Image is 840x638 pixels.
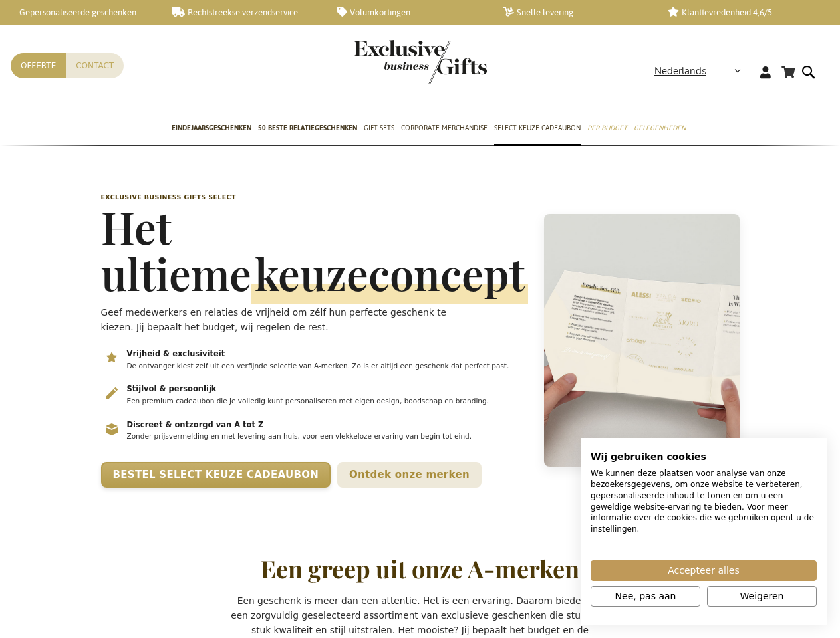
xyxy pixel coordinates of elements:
[127,431,527,442] p: Zonder prijsvermelding en met levering aan huis, voor een vlekkeloze ervaring van begin tot eind.
[127,349,527,360] h3: Vrijheid & exclusiviteit
[94,159,746,522] header: Select keuzeconcept
[494,121,581,135] span: Select Keuze Cadeaubon
[354,40,487,84] img: Exclusive Business gifts logo
[258,121,357,135] span: 50 beste relatiegeschenken
[337,7,482,18] a: Volumkortingen
[591,586,700,607] button: Pas cookie voorkeuren aan
[591,468,817,535] p: We kunnen deze plaatsen voor analyse van onze bezoekersgegevens, om onze website te verbeteren, g...
[101,305,480,334] p: Geef medewerkers en relaties de vrijheid om zélf hun perfecte geschenk te kiezen. Jij bepaalt het...
[172,7,317,18] a: Rechtstreekse verzendservice
[707,586,817,607] button: Alle cookies weigeren
[101,203,528,296] h1: Het ultieme
[337,462,482,488] a: Ontdek onze merken
[587,121,627,135] span: Per Budget
[11,53,66,78] a: Offerte
[740,589,784,603] span: Weigeren
[591,560,817,581] button: Accepteer alle cookies
[101,462,331,488] a: Bestel Select Keuze Cadeaubon
[261,556,579,582] h2: Een greep uit onze A-merken
[127,361,527,372] p: De ontvanger kiest zelf uit een verfijnde selectie van A-merken. Zo is er altijd een geschenk dat...
[654,64,750,79] div: Nederlands
[7,7,151,18] a: Gepersonaliseerde geschenken
[172,121,251,135] span: Eindejaarsgeschenken
[101,193,528,202] p: Exclusive Business Gifts Select
[668,564,739,578] span: Accepteer alles
[503,7,647,18] a: Snelle levering
[354,40,420,84] a: store logo
[544,214,740,467] img: Select geschenkconcept – medewerkers kiezen hun eigen cadeauvoucher
[634,121,686,135] span: Gelegenheden
[364,121,394,135] span: Gift Sets
[654,64,706,79] span: Nederlands
[66,53,124,78] a: Contact
[127,396,527,407] p: Een premium cadeaubon die je volledig kunt personaliseren met eigen design, boodschap en branding.
[127,384,527,395] h3: Stijlvol & persoonlijk
[668,7,812,18] a: Klanttevredenheid 4,6/5
[615,589,676,603] span: Nee, pas aan
[127,420,527,431] h3: Discreet & ontzorgd van A tot Z
[101,348,528,450] ul: Belangrijkste voordelen
[401,121,488,135] span: Corporate Merchandise
[251,245,528,304] span: keuzeconcept
[591,451,817,463] h2: Wij gebruiken cookies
